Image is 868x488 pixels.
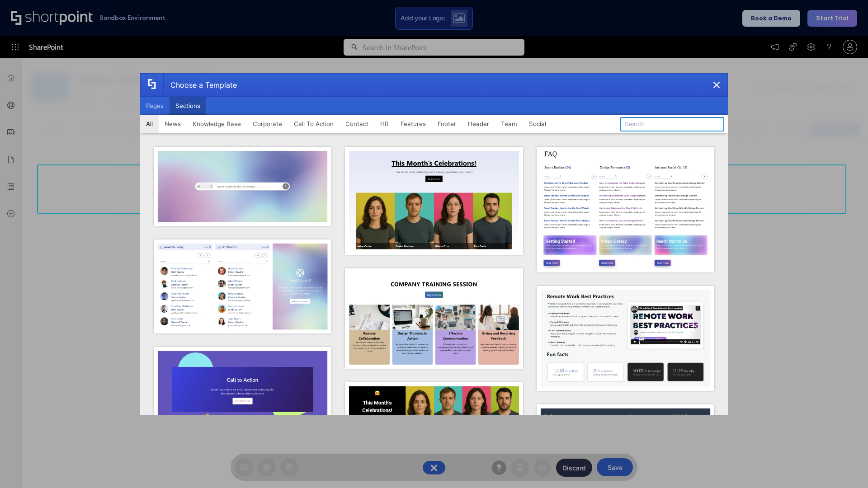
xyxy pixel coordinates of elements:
[187,115,247,133] button: Knowledge Base
[140,97,170,115] button: Pages
[140,115,159,133] button: All
[620,117,724,131] input: Search
[462,115,495,133] button: Header
[495,115,523,133] button: Team
[288,115,340,133] button: Call To Action
[340,115,374,133] button: Contact
[823,445,868,488] iframe: Chat Widget
[170,97,206,115] button: Sections
[140,73,728,415] div: template selector
[247,115,288,133] button: Corporate
[395,115,432,133] button: Features
[523,115,552,133] button: Social
[374,115,395,133] button: HR
[163,74,237,96] div: Choose a Template
[159,115,187,133] button: News
[432,115,462,133] button: Footer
